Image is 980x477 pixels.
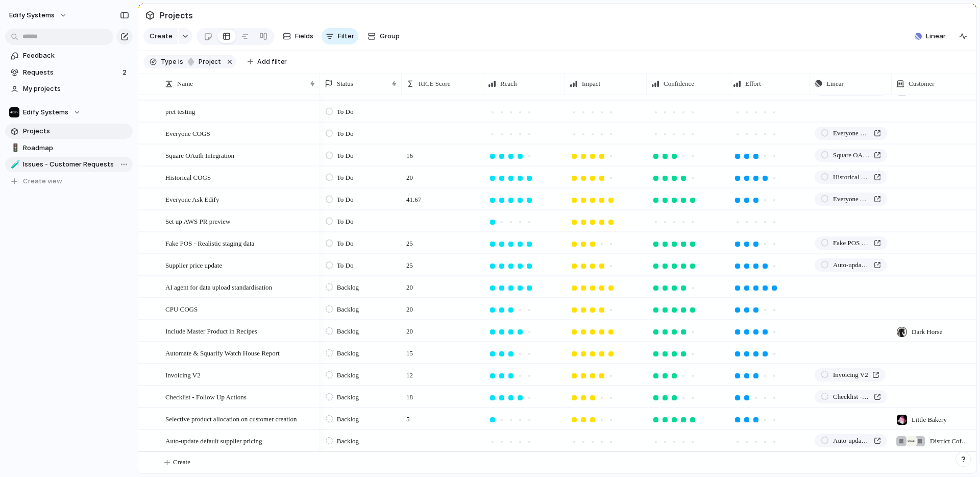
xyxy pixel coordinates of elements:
[582,79,600,89] span: Impact
[157,6,195,25] span: Projects
[9,10,55,20] span: Edify Systems
[815,171,887,184] a: Historical COGS
[815,368,886,381] a: Invoicing V2
[178,57,183,66] span: is
[279,28,317,44] button: Fields
[815,236,887,250] a: Fake POS - Realistic staging data
[402,387,417,402] span: 18
[815,434,887,447] a: Auto-update default supplier pricing
[337,151,354,161] span: To Do
[337,238,354,249] span: To Do
[815,390,887,403] a: Checklist - Follow Up Actions
[23,159,129,170] span: Issues - Customer Requests
[322,28,358,44] button: Filter
[23,51,129,61] span: Feedback
[815,193,887,206] a: Everyone Ask Edify
[165,259,222,271] span: Supplier price update
[664,79,694,89] span: Confidence
[833,150,870,160] span: Square OAuth Integration
[337,282,359,293] span: Backlog
[176,56,185,67] button: is
[402,277,417,293] span: 20
[926,31,946,41] span: Linear
[337,260,354,271] span: To Do
[184,56,223,67] button: project
[9,143,19,153] button: 🚦
[337,79,353,89] span: Status
[143,28,178,44] button: Create
[165,369,201,380] span: Invoicing V2
[419,79,450,89] span: RICE Score
[745,79,761,89] span: Effort
[815,149,887,162] a: Square OAuth Integration
[826,79,844,89] span: Linear
[402,145,417,161] span: 16
[500,79,517,89] span: Reach
[337,217,354,227] span: To Do
[295,31,313,41] span: Fields
[833,436,870,446] span: Auto-update default supplier pricing
[165,413,297,424] span: Selective product allocation on customer creation
[165,193,219,205] span: Everyone Ask Edify
[833,260,870,270] span: Auto-update default supplier pricing
[23,126,129,136] span: Projects
[337,195,354,205] span: To Do
[337,173,354,183] span: To Do
[161,57,176,66] span: Type
[5,7,72,23] button: Edify Systems
[337,370,359,380] span: Backlog
[195,57,221,66] span: project
[833,370,868,380] span: Invoicing V2
[23,176,62,186] span: Create view
[402,167,417,183] span: 20
[165,149,234,161] span: Square OAuth Integration
[165,303,198,315] span: CPU COGS
[833,128,870,138] span: Everyone COGS
[337,304,359,315] span: Backlog
[165,237,254,249] span: Fake POS - Realistic staging data
[402,365,417,380] span: 12
[165,171,211,183] span: Historical COGS
[165,391,247,402] span: Checklist - Follow Up Actions
[165,127,210,139] span: Everyone COGS
[337,436,359,446] span: Backlog
[930,436,969,446] span: District Coffee , Ozone Coffee Roasters UK Ltd , [PERSON_NAME]
[402,321,417,337] span: 20
[23,143,129,153] span: Roadmap
[9,159,19,170] button: 🧪
[5,65,133,80] a: Requests2
[11,159,18,171] div: 🧪
[257,57,287,66] span: Add filter
[122,67,129,78] span: 2
[5,174,133,189] button: Create view
[833,172,870,182] span: Historical COGS
[165,215,231,227] span: Set up AWS PR preview
[815,127,887,140] a: Everyone COGS
[150,31,173,41] span: Create
[402,255,417,271] span: 25
[177,79,193,89] span: Name
[909,79,935,89] span: Customer
[911,29,950,44] button: Linear
[5,140,133,156] a: 🚦Roadmap
[5,124,133,139] a: Projects
[5,157,133,172] a: 🧪Issues - Customer Requests
[338,31,354,41] span: Filter
[815,258,887,272] a: Auto-update default supplier pricing
[833,238,870,248] span: Fake POS - Realistic staging data
[5,48,133,63] a: Feedback
[402,233,417,249] span: 25
[912,415,947,425] span: Little Bakery
[23,107,68,117] span: Edify Systems
[402,409,414,424] span: 5
[23,84,129,94] span: My projects
[833,194,870,204] span: Everyone Ask Edify
[337,326,359,337] span: Backlog
[833,392,870,402] span: Checklist - Follow Up Actions
[23,67,119,78] span: Requests
[165,347,280,359] span: Automate & Squarify Watch House Report
[173,457,190,467] span: Create
[337,107,354,117] span: To Do
[165,105,195,117] span: pret testing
